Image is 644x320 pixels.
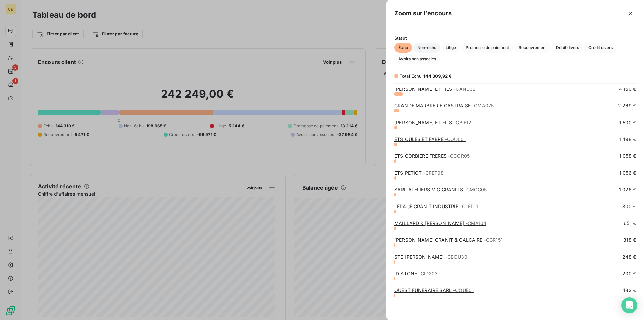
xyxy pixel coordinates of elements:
[442,43,460,53] button: Litige
[394,86,476,92] a: [PERSON_NAME] ET FILS
[621,297,637,313] div: Open Intercom Messenger
[584,43,617,53] button: Crédit divers
[418,271,438,276] span: - CID203
[462,43,513,53] button: Promesse de paiement
[622,203,636,210] span: 800 €
[394,9,452,18] h5: Zoom sur l’encours
[423,170,444,176] span: - CPET08
[453,287,474,293] span: - COUE01
[394,287,474,293] a: OUEST FUNERAIRE SARL
[423,73,452,79] span: 144 309,92 €
[623,237,636,243] span: 318 €
[394,254,467,260] a: STE [PERSON_NAME]
[624,220,636,227] span: 651 €
[619,119,636,126] span: 1 500 €
[464,187,487,192] span: - CMCG05
[394,220,486,226] a: MAILLARD & [PERSON_NAME]
[619,186,636,193] span: 1 026 €
[619,153,636,159] span: 1 058 €
[619,136,636,143] span: 1 498 €
[619,170,636,176] span: 1 056 €
[552,43,583,53] button: Débit divers
[394,271,438,276] a: ID STONE
[448,153,470,159] span: - CCOR05
[445,254,467,260] span: - CBOU30
[484,237,503,243] span: - CGR151
[472,103,494,108] span: - CMA075
[619,86,636,92] span: 4 160 €
[453,86,476,92] span: - CAND32
[400,73,422,79] span: Total Échu
[394,120,471,125] a: [PERSON_NAME] ET FILS
[394,170,444,176] a: ETS PETIOT
[618,102,636,109] span: 2 269 €
[445,136,466,142] span: - COUL01
[453,120,471,125] span: - CBIE12
[413,43,440,53] button: Non-échu
[394,103,494,108] a: GRANDE MARBRERIE CASTRAISE
[394,153,470,159] a: ETS CORBIERE FRERES
[466,220,486,226] span: - CMAI04
[623,287,636,294] span: 182 €
[394,187,487,192] a: SARL ATELIERS M.C GRANITS
[515,43,551,53] button: Recouvrement
[386,88,644,312] div: grid
[622,270,636,277] span: 200 €
[394,237,503,243] a: [PERSON_NAME] GRANIT & CALCAIRE
[394,54,440,64] button: Avoirs non associés
[394,203,478,209] a: LEPAGE GRANIT INDUSTRIE
[394,136,466,142] a: ETS OULES ET FABRE
[460,203,478,209] span: - CLEP11
[394,43,412,53] button: Échu
[394,35,636,41] span: Statut
[622,254,636,260] span: 248 €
